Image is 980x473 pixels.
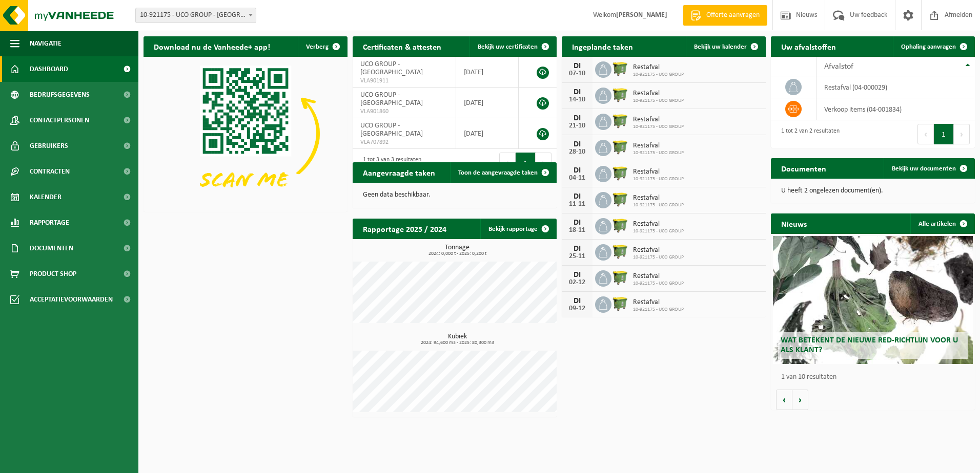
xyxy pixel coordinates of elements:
div: DI [567,62,587,70]
h2: Certificaten & attesten [353,36,452,56]
span: 10-921175 - UCO GROUP [633,281,684,287]
div: DI [567,271,587,279]
div: 11-11 [567,201,587,208]
span: UCO GROUP - [GEOGRAPHIC_DATA] [360,91,423,107]
span: Kalender [30,184,62,210]
div: 07-10 [567,70,587,77]
a: Ophaling aanvragen [893,36,974,57]
button: Previous [499,153,516,173]
div: 1 tot 2 van 2 resultaten [776,123,840,145]
div: 14-10 [567,96,587,103]
h2: Aangevraagde taken [353,162,445,182]
button: 1 [934,124,954,144]
span: Restafval [633,90,684,98]
span: Verberg [306,44,329,50]
img: WB-1100-HPE-GN-50 [611,112,629,130]
img: WB-1100-HPE-GN-50 [611,217,629,234]
span: Afvalstof [824,62,853,71]
span: VLA707892 [360,138,448,146]
a: Bekijk uw documenten [884,158,974,179]
h2: Nieuws [771,213,817,233]
span: Restafval [633,116,684,124]
span: Restafval [633,246,684,254]
span: Wat betekent de nieuwe RED-richtlijn voor u als klant? [781,336,958,354]
span: Bekijk uw certificaten [478,44,538,50]
span: Restafval [633,220,684,228]
span: Restafval [633,194,684,202]
h2: Download nu de Vanheede+ app! [144,36,280,56]
div: 04-11 [567,175,587,182]
span: Restafval [633,142,684,150]
span: Gebruikers [30,133,68,159]
a: Alle artikelen [910,213,974,234]
div: 1 tot 3 van 3 resultaten [358,152,421,174]
span: UCO GROUP - [GEOGRAPHIC_DATA] [360,60,423,76]
span: Contracten [30,159,70,184]
h2: Uw afvalstoffen [771,36,846,56]
img: WB-1100-HPE-GN-50 [611,138,629,156]
p: Geen data beschikbaar. [363,191,546,199]
button: Previous [917,124,934,144]
span: Toon de aangevraagde taken [458,169,538,176]
span: VLA901911 [360,77,448,85]
span: 10-921175 - UCO GROUP [633,72,684,78]
span: Product Shop [30,261,76,287]
div: 02-12 [567,279,587,286]
span: Restafval [633,168,684,176]
span: 2024: 94,600 m3 - 2025: 80,300 m3 [358,340,557,346]
span: Rapportage [30,210,69,235]
div: 25-11 [567,253,587,260]
span: 2024: 0,000 t - 2025: 0,200 t [358,251,557,256]
div: DI [567,88,587,96]
td: restafval (04-000029) [816,76,975,98]
div: 21-10 [567,122,587,130]
a: Bekijk uw certificaten [469,36,556,57]
img: WB-1100-HPE-GN-50 [611,269,629,286]
div: DI [567,297,587,305]
button: Verberg [298,36,346,57]
div: DI [567,192,587,201]
img: WB-1100-HPE-GN-50 [611,86,629,103]
span: Restafval [633,298,684,307]
span: Offerte aanvragen [704,10,762,20]
td: verkoop items (04-001834) [816,98,975,120]
p: 1 van 10 resultaten [781,374,970,381]
p: U heeft 2 ongelezen document(en). [781,187,965,195]
div: DI [567,114,587,122]
span: Contactpersonen [30,107,89,133]
div: 09-12 [567,305,587,312]
div: DI [567,245,587,253]
span: Navigatie [30,31,62,56]
button: Next [954,124,970,144]
img: WB-1100-HPE-GN-50 [611,243,629,260]
span: 10-921175 - UCO GROUP - BRUGGE [136,8,256,23]
td: [DATE] [456,88,518,118]
div: 18-11 [567,227,587,234]
span: UCO GROUP - [GEOGRAPHIC_DATA] [360,122,423,138]
button: Volgende [792,390,808,410]
img: WB-1100-HPE-GN-50 [611,60,629,77]
a: Offerte aanvragen [683,5,767,26]
h3: Kubiek [358,333,557,346]
span: Bekijk uw kalender [694,44,747,50]
strong: [PERSON_NAME] [616,11,667,19]
button: 1 [516,153,536,173]
div: 28-10 [567,148,587,156]
div: DI [567,140,587,148]
span: 10-921175 - UCO GROUP [633,124,684,130]
span: Restafval [633,63,684,72]
span: Acceptatievoorwaarden [30,287,113,312]
h2: Documenten [771,158,836,178]
button: Next [536,153,552,173]
span: VLA901860 [360,107,448,116]
span: Documenten [30,235,73,261]
span: 10-921175 - UCO GROUP [633,228,684,234]
a: Toon de aangevraagde taken [450,162,556,183]
a: Bekijk uw kalender [686,36,765,57]
button: Vorige [776,390,792,410]
div: DI [567,219,587,227]
span: Bekijk uw documenten [892,165,956,172]
span: Dashboard [30,56,68,82]
span: Restafval [633,272,684,281]
h3: Tonnage [358,244,557,256]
